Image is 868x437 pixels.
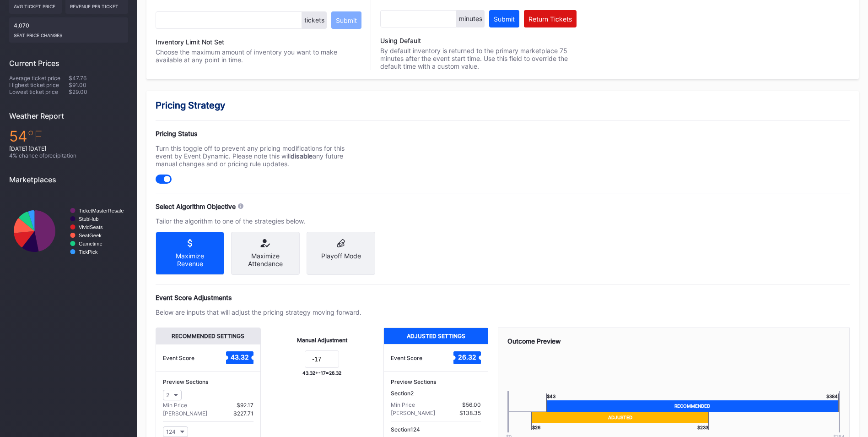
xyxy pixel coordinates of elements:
[156,217,361,225] div: Tailor the algorithm to one of the strategies below.
[163,378,253,385] div: Preview Sections
[489,10,519,27] button: Submit
[156,308,361,316] div: Below are inputs that will adjust the pricing strategy moving forward.
[9,175,128,184] div: Marketplaces
[79,249,98,255] text: TickPick
[166,428,176,435] div: 124
[163,252,217,268] div: Maximize Revenue
[546,393,555,400] div: $ 43
[156,100,850,111] div: Pricing Strategy
[458,353,476,361] text: 26.32
[531,423,540,430] div: $ 26
[391,426,481,433] div: Section 124
[9,145,128,152] div: [DATE] [DATE]
[163,390,182,400] button: 2
[79,241,102,246] text: Gametime
[507,337,841,345] div: Outcome Preview
[391,410,435,416] div: [PERSON_NAME]
[163,402,187,409] div: Min Price
[380,37,577,70] div: By default inventory is returned to the primary marketplace 75 minutes after the event start time...
[384,328,488,344] div: Adjusted Settings
[156,48,361,64] div: Choose the maximum amount of inventory you want to make available at any point in time.
[9,127,128,145] div: 54
[156,144,361,168] div: Turn this toggle off to prevent any pricing modifications for this event by Event Dynamic. Please...
[391,355,422,361] div: Event Score
[9,111,128,120] div: Weather Report
[524,10,577,27] button: Return Tickets
[826,393,839,400] div: $ 384
[9,191,128,271] svg: Chart title
[302,11,327,29] div: tickets
[336,16,357,24] div: Submit
[331,11,361,29] button: Submit
[156,328,260,344] div: Recommended Settings
[697,423,709,430] div: $ 233
[391,401,415,408] div: Min Price
[238,252,292,268] div: Maximize Attendance
[156,202,236,210] div: Select Algorithm Objective
[69,75,128,82] div: $47.76
[163,426,188,437] button: 124
[9,75,69,82] div: Average ticket price
[314,252,368,260] div: Playoff Mode
[156,130,361,137] div: Pricing Status
[79,233,102,238] text: SeatGeek
[166,392,169,399] div: 2
[231,353,249,361] text: 43.32
[79,224,103,230] text: VividSeats
[69,88,128,95] div: $29.00
[9,17,128,43] div: 4,070
[69,82,128,88] div: $91.00
[380,37,577,44] div: Using Default
[546,400,839,412] div: Recommended
[27,127,43,145] span: ℉
[233,410,253,417] div: $227.71
[391,378,481,385] div: Preview Sections
[9,59,128,68] div: Current Prices
[531,412,709,423] div: Adjusted
[14,29,124,38] div: seat price changes
[494,15,515,23] div: Submit
[9,152,128,159] div: 4 % chance of precipitation
[391,390,481,397] div: Section 2
[163,355,194,361] div: Event Score
[457,10,485,27] div: minutes
[156,294,850,301] div: Event Score Adjustments
[291,152,313,160] strong: disable
[528,15,572,23] div: Return Tickets
[79,216,99,222] text: StubHub
[163,410,207,417] div: [PERSON_NAME]
[462,401,481,408] div: $56.00
[459,410,481,416] div: $138.35
[79,208,124,213] text: TicketMasterResale
[297,337,347,344] div: Manual Adjustment
[156,38,361,46] div: Inventory Limit Not Set
[302,370,341,376] div: 43.32 + -17 = 26.32
[237,402,253,409] div: $92.17
[9,82,69,88] div: Highest ticket price
[9,88,69,95] div: Lowest ticket price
